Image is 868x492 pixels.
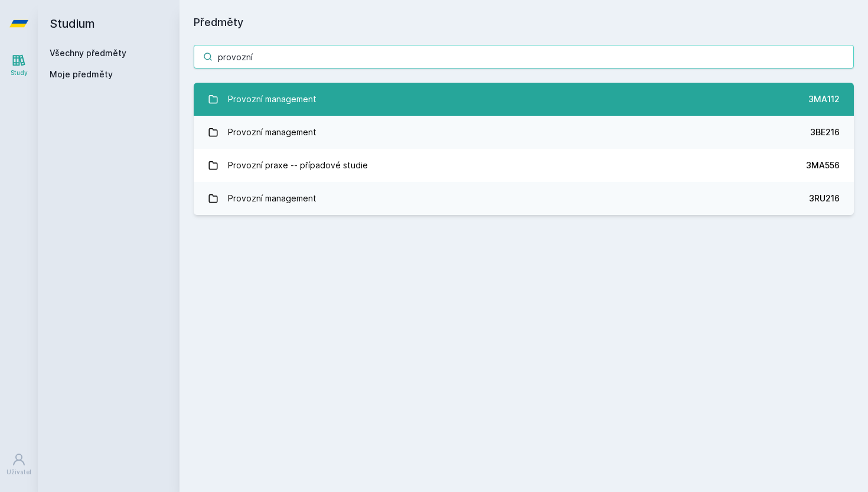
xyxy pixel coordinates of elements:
div: 3BE216 [810,126,840,138]
a: Všechny předměty [50,48,126,58]
a: Provozní management 3RU216 [194,182,854,215]
a: Provozní management 3MA112 [194,83,854,116]
div: 3MA112 [808,93,840,105]
div: Provozní praxe -- případové studie [228,154,368,177]
a: Provozní management 3BE216 [194,116,854,149]
div: Provozní management [228,187,316,210]
div: Study [11,69,28,77]
div: 3RU216 [809,193,840,204]
div: Uživatel [6,468,31,477]
a: Uživatel [2,447,35,483]
span: Moje předměty [50,69,113,80]
h1: Předměty [194,14,854,31]
div: 3MA556 [806,159,840,171]
a: Provozní praxe -- případové studie 3MA556 [194,149,854,182]
a: Study [2,47,35,83]
input: Název nebo ident předmětu… [194,45,854,69]
div: Provozní management [228,120,316,144]
div: Provozní management [228,87,316,111]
